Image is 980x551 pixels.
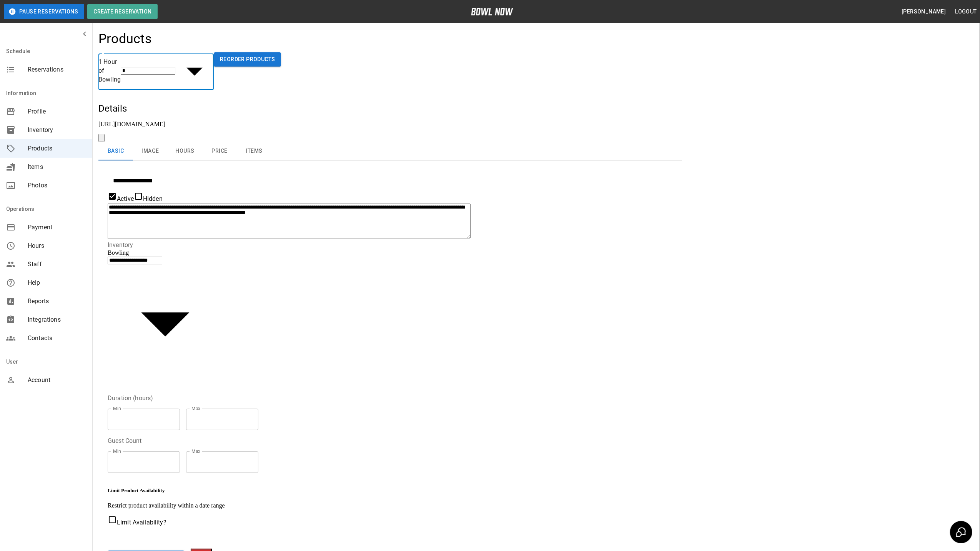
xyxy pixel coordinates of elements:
div: 1 Hour of Bowling [98,57,121,84]
span: Profile [28,107,86,116]
button: copy link [98,134,105,142]
span: Contacts [28,334,86,343]
span: Staff [28,260,86,269]
button: Image [133,142,168,160]
span: Help [28,278,86,287]
button: Pause Reservations [4,4,84,19]
span: Hours [28,241,86,250]
button: Basic [98,142,133,160]
button: Items [237,142,271,160]
div: basic tabs example [98,142,682,160]
img: logo [471,8,513,15]
button: Logout [952,5,980,19]
span: Account [28,376,86,385]
legend: Inventory [108,240,133,249]
span: Products [28,144,86,153]
button: Hours [168,142,202,160]
h5: Limit Product Availability [108,488,484,494]
button: Create Reservation [87,4,158,19]
h4: Products [98,31,152,47]
button: Reorder Products [214,52,281,67]
span: Hidden [143,195,163,202]
span: Reservations [28,65,86,74]
label: Hidden products will not be visible to customers. You can still create and use them for bookings. [134,195,163,202]
div: Bowling [108,249,223,256]
span: Payment [28,223,86,232]
legend: Guest Count [108,436,142,445]
button: Price [202,142,237,160]
span: Reports [28,297,86,306]
p: Restrict product availability within a date range [108,502,484,509]
span: Photos [28,181,86,190]
a: [URL][DOMAIN_NAME] [98,121,165,127]
button: [PERSON_NAME] [898,5,949,19]
h5: Details [98,102,682,115]
span: Inventory [28,125,86,135]
span: Integrations [28,315,86,324]
span: Items [28,162,86,172]
legend: Duration (hours) [108,394,153,402]
span: Active [117,195,134,202]
span: Limit Availability? [117,519,166,526]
